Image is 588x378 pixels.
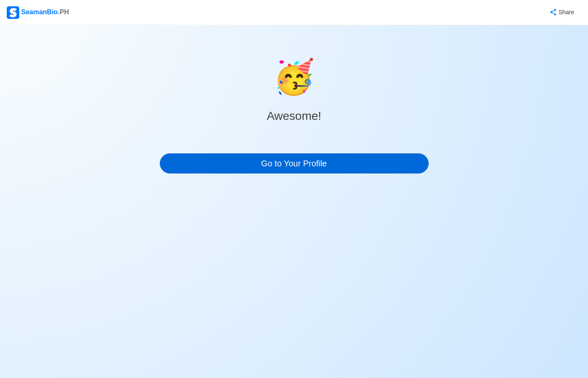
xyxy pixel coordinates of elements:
button: Share [541,4,581,21]
span: .PH [58,8,69,16]
div: SeamanBio [7,6,69,19]
img: Logo [7,6,19,19]
a: Go to Your Profile [160,153,429,173]
span: celebrate [273,52,315,102]
h3: Awesome! [267,109,321,123]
